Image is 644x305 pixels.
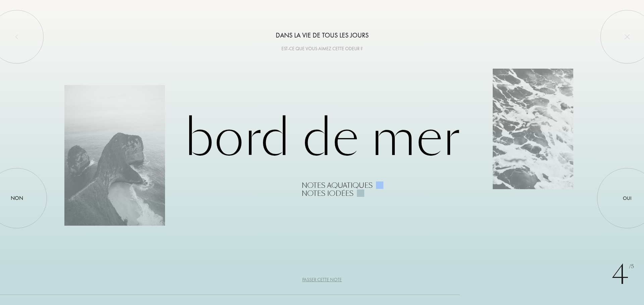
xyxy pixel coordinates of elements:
[64,108,580,198] div: Bord de Mer
[625,34,630,40] img: quit_onboard.svg
[302,181,373,189] div: Notes aquatiques
[302,276,342,283] div: Passer cette note
[11,194,23,202] div: Non
[611,255,634,295] div: 4
[302,189,354,198] div: Notes iodées
[14,34,19,40] img: left_onboard.svg
[629,263,634,271] span: /5
[623,195,632,202] div: Oui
